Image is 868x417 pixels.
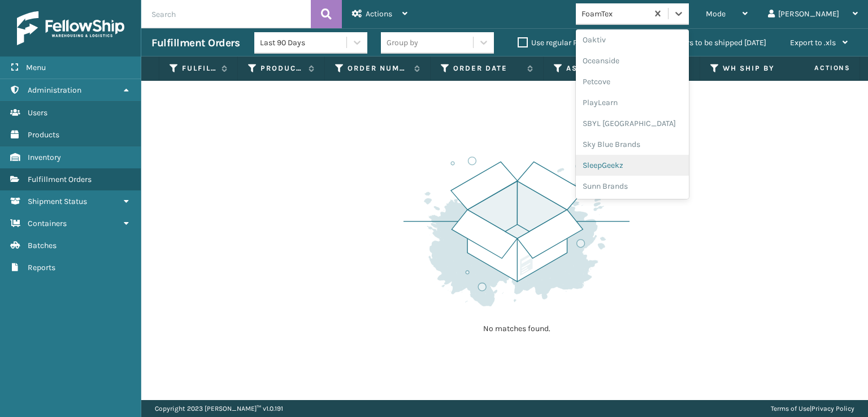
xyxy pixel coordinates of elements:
[771,400,854,417] div: |
[28,197,87,206] span: Shipment Status
[576,113,689,134] div: SBYL [GEOGRAPHIC_DATA]
[657,38,766,47] label: Orders to be shipped [DATE]
[576,29,689,50] div: Oaktiv
[28,263,55,272] span: Reports
[28,153,61,162] span: Inventory
[17,11,124,45] img: logo
[28,241,57,250] span: Batches
[155,400,283,417] p: Copyright 2023 [PERSON_NAME]™ v 1.0.191
[28,85,81,95] span: Administration
[576,134,689,155] div: Sky Blue Brands
[151,36,240,50] h3: Fulfillment Orders
[779,59,857,77] span: Actions
[261,63,303,73] label: Product SKU
[811,405,854,412] a: Privacy Policy
[453,63,522,73] label: Order Date
[28,130,59,140] span: Products
[576,71,689,92] div: Petcove
[723,63,791,73] label: WH Ship By Date
[771,405,810,412] a: Terms of Use
[576,50,689,71] div: Oceanside
[576,176,689,197] div: Sunn Brands
[26,63,46,72] span: Menu
[576,155,689,176] div: SleepGeekz
[706,9,726,19] span: Mode
[790,38,836,47] span: Export to .xls
[28,175,92,184] span: Fulfillment Orders
[28,219,67,228] span: Containers
[28,108,47,118] span: Users
[566,63,601,73] label: Assigned Carrier Service
[260,37,348,49] div: Last 90 Days
[387,37,418,49] div: Group by
[348,63,409,73] label: Order Number
[366,9,392,19] span: Actions
[518,38,633,47] label: Use regular Palletizing mode
[576,92,689,113] div: PlayLearn
[182,63,216,73] label: Fulfillment Order Id
[581,8,649,20] div: FoamTex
